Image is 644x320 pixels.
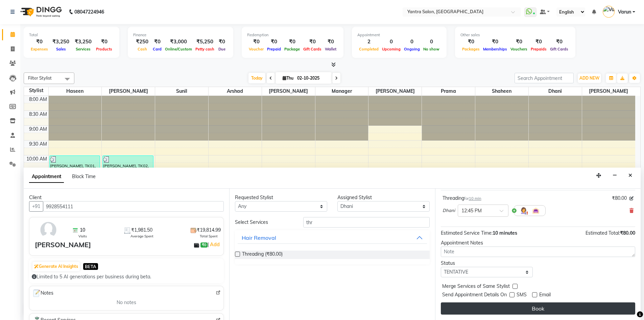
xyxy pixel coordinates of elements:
span: Total Spent [200,234,218,239]
span: SMS [517,291,527,300]
span: ₹1,981.50 [131,227,152,234]
span: Products [94,47,114,51]
span: ₹80.00 [612,195,627,202]
button: Generate AI Insights [32,262,80,271]
span: Vouchers [509,47,529,51]
div: Stylist [24,87,48,94]
div: Select Services [230,219,298,226]
div: ₹0 [302,38,323,46]
button: Hair Removal [238,232,427,244]
div: 9:00 AM [28,126,48,133]
div: 8:00 AM [28,96,48,103]
img: avatar [39,220,58,240]
div: ₹0 [548,38,570,46]
span: Arshad [209,87,262,95]
span: Threading (₹80.00) [242,251,283,259]
div: Total [29,32,114,38]
div: ₹0 [529,38,548,46]
span: Prama [422,87,475,95]
button: +91 [29,201,43,212]
span: [PERSON_NAME] [102,87,155,95]
div: ₹0 [481,38,509,46]
span: Packages [460,47,481,51]
span: Voucher [247,47,265,51]
div: ₹0 [94,38,114,46]
span: BETA [83,263,98,270]
span: Visits [78,234,87,239]
div: [PERSON_NAME] [35,240,91,250]
span: 10 minutes [493,230,517,236]
div: Client [29,194,224,201]
input: Search by Name/Mobile/Email/Code [43,201,224,212]
div: Requested Stylist [235,194,327,201]
span: No notes [117,299,136,306]
div: 2 [357,38,380,46]
div: ₹0 [323,38,338,46]
span: Wallet [323,47,338,51]
div: ₹0 [283,38,302,46]
span: 10 min [469,196,481,201]
div: ₹0 [151,38,163,46]
span: 10 [80,227,85,234]
span: Sunil [155,87,208,95]
div: ₹0 [29,38,50,46]
span: Dhani [529,87,582,95]
div: ₹3,000 [163,38,194,46]
div: ₹3,250 [72,38,94,46]
div: Appointment Notes [441,239,635,247]
div: Appointment [357,32,441,38]
div: ₹0 [247,38,265,46]
span: Average Spent [130,234,153,239]
span: Gift Cards [302,47,323,51]
span: Petty cash [194,47,216,51]
span: Prepaids [529,47,548,51]
small: for [464,196,481,201]
div: 10:00 AM [25,155,48,163]
span: Due [217,47,227,51]
span: Upcoming [380,47,402,51]
div: ₹0 [509,38,529,46]
span: Send Appointment Details On [442,291,507,300]
div: ₹5,250 [194,38,216,46]
div: 0 [422,38,441,46]
div: Status [441,260,533,267]
span: [PERSON_NAME] [582,87,635,95]
div: Limited to 5 AI generations per business during beta. [32,273,221,280]
img: Hairdresser.png [520,207,528,215]
span: Merge Services of Same Stylist [442,283,510,291]
span: Online/Custom [163,47,194,51]
div: ₹250 [133,38,151,46]
div: Hair Removal [242,234,276,242]
span: Completed [357,47,380,51]
span: Sales [54,47,68,51]
span: Expenses [29,47,50,51]
i: Edit price [629,196,634,200]
span: Estimated Total: [586,230,620,236]
b: 08047224946 [74,2,104,21]
button: Book [441,302,635,315]
button: Close [625,170,635,181]
span: Gift Cards [548,47,570,51]
span: Varun [618,8,631,16]
span: Filter Stylist [28,75,52,81]
span: [PERSON_NAME] [262,87,315,95]
span: ₹80.00 [620,230,635,236]
div: 0 [380,38,402,46]
input: Search by service name [303,217,430,228]
span: Notes [32,289,53,298]
span: Appointment [29,171,64,183]
div: ₹0 [265,38,283,46]
button: ADD NEW [578,73,601,83]
span: ₹19,814.99 [197,227,221,234]
span: | [208,240,221,249]
img: Interior.png [532,207,540,215]
div: 9:30 AM [28,141,48,148]
span: Thu [281,76,295,81]
span: Prepaid [265,47,283,51]
div: [PERSON_NAME], TK02, 10:00 AM-11:45 AM, Hair Color - Touchup,Hair Cut - [DEMOGRAPHIC_DATA] [103,156,153,207]
span: Ongoing [402,47,422,51]
div: Redemption [247,32,338,38]
span: No show [422,47,441,51]
div: Other sales [460,32,570,38]
div: ₹0 [460,38,481,46]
